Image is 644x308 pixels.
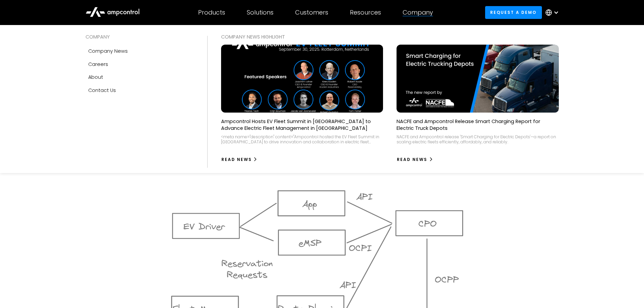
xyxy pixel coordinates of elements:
div: Resources [350,9,381,16]
a: Request a demo [485,6,542,19]
div: Customers [295,9,328,16]
a: Company news [86,45,194,57]
div: Contact Us [88,87,116,94]
a: About [86,71,194,84]
div: COMPANY [86,33,194,41]
div: NACFE and Ampcontrol release 'Smart Charging for Electric Depots'—a report on scaling electric fl... [397,134,559,145]
div: Company news [88,47,128,55]
a: Read News [397,154,433,165]
div: Products [198,9,225,16]
a: Careers [86,58,194,71]
div: Read News [221,157,252,163]
div: Read News [397,157,427,163]
div: Solutions [247,9,273,16]
div: About [88,73,103,81]
div: Company [403,9,433,16]
a: Read News [221,154,258,165]
p: Ampcontrol Hosts EV Fleet Summit in [GEOGRAPHIC_DATA] to Advance Electric Fleet Management in [GE... [221,118,383,132]
div: <meta name="description" content="Ampcontrol hosted the EV Fleet Summit in [GEOGRAPHIC_DATA] to d... [221,134,383,145]
p: NACFE and Ampcontrol Release Smart Charging Report for Electric Truck Depots [397,118,559,132]
div: Careers [88,61,108,68]
div: COMPANY NEWS Highlight [221,33,559,41]
a: Contact Us [86,84,194,97]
